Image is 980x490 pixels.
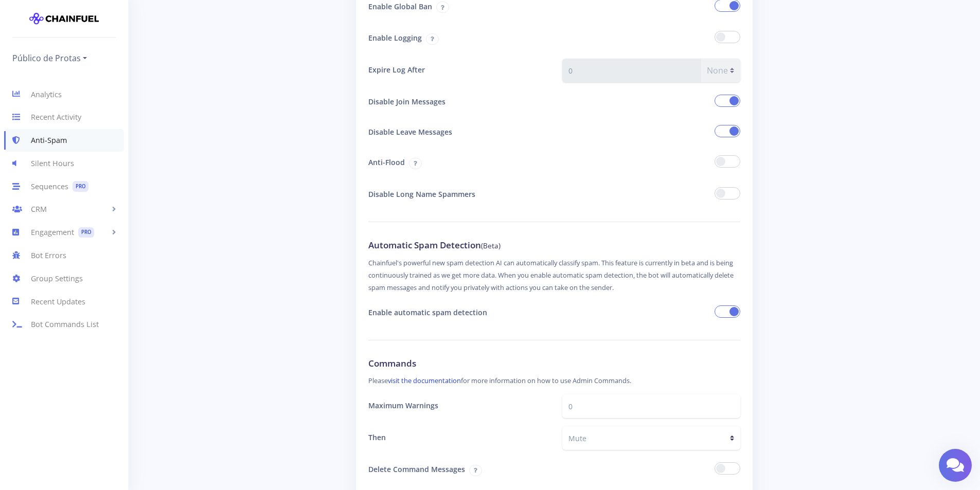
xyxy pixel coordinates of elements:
[361,301,555,323] label: Enable automatic spam detection
[78,227,94,238] span: PRO
[12,50,87,66] a: Público de Protas
[361,426,555,450] label: Then
[368,239,741,252] h3: Automatic Spam Detection
[361,90,555,113] label: Disable Join Messages
[73,181,88,192] span: PRO
[29,8,99,29] img: chainfuel-logo
[368,376,631,385] small: Please for more information on how to use Admin Commands.
[562,394,741,418] input: e.g. - 3
[368,258,734,292] small: Chainfuel's powerful new spam detection AI can automatically classify spam. This feature is curre...
[361,183,555,205] label: Disable Long Name Spammers
[481,241,501,250] small: (Beta)
[562,59,702,82] input: eg 15, 30, 60
[4,129,124,152] a: Anti-Spam
[361,59,555,82] label: Expire Log After
[361,121,555,143] label: Disable Leave Messages
[361,27,555,50] label: Enable Logging
[388,376,461,385] a: visit the documentation
[361,458,555,482] label: Delete Command Messages
[368,357,741,370] h3: Commands
[361,151,555,175] label: Anti-Flood
[361,394,555,418] label: Maximum Warnings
